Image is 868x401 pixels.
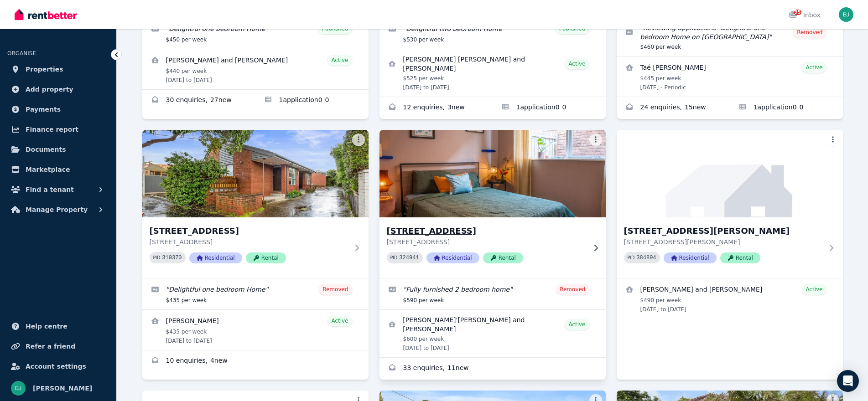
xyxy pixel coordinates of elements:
a: Edit listing: Delightful one bedroom Home [142,18,369,49]
a: Enquiries for 5/282 Langridge Street, Abbotsford [379,97,493,119]
h3: [STREET_ADDRESS] [150,225,348,237]
span: Rental [483,252,523,263]
span: ORGANISE [7,50,36,57]
code: 310370 [162,255,182,261]
a: Applications for unit 5/1 Larnoo Avenue, Brunswick West [730,97,843,119]
a: Enquiries for unit 2/1 Larnoo Avenue, Brunswick West [142,350,369,372]
span: Find a tenant [26,184,74,195]
span: Rental [720,252,760,263]
span: Residential [664,252,717,263]
button: Find a tenant [7,180,109,199]
a: Finance report [7,120,109,139]
code: 324941 [399,255,419,261]
h3: [STREET_ADDRESS] [387,225,586,237]
span: [PERSON_NAME] [33,383,92,394]
button: More options [589,134,602,146]
a: Edit listing: Reviewing applications- Delightful one bedroom Home on Larnoo Ave [617,18,843,56]
button: More options [826,134,839,146]
small: PID [153,255,161,260]
a: Account settings [7,357,109,375]
a: Edit listing: Fully furnished 2 bedroom home [379,278,606,309]
a: 1/282 Langridge Street, Abbotsford[STREET_ADDRESS][STREET_ADDRESS]PID 324941ResidentialRental [379,130,606,278]
span: Refer a friend [26,341,75,352]
span: Account settings [26,361,86,372]
code: 384894 [636,255,656,261]
a: View details for LEWELYN BRADLEY TOLLETT and Merina Penanueva [142,49,369,89]
a: Properties [7,60,109,78]
a: View details for Leala Rose Carney-Chapus and Jack McGregor-Smith [379,49,606,97]
a: Enquiries for 1/282 Langridge Street, Abbotsford [379,358,606,380]
span: Residential [426,252,479,263]
img: unit 2/1 Larnoo Avenue, Brunswick West [142,130,369,217]
span: Marketplace [26,164,70,175]
span: Help centre [26,321,68,332]
img: Bom Jin [11,381,26,396]
a: Edit listing: Delightful two bedroom Home [379,18,606,49]
img: 2/1 Fleming St, Brunswick West [617,130,843,217]
a: Applications for 5/282 Langridge Street, Abbotsford [493,97,606,119]
span: 95 [794,10,801,15]
img: 1/282 Langridge Street, Abbotsford [374,128,611,220]
span: Documents [26,144,66,155]
p: [STREET_ADDRESS][PERSON_NAME] [624,237,823,247]
a: Payments [7,100,109,118]
img: Bom Jin [839,7,853,22]
img: RentBetter [15,8,77,21]
small: PID [390,255,398,260]
span: Add property [26,84,73,95]
a: View details for Yulia Vorob'eva and Eamon Sheehy [379,310,606,357]
a: View details for Taé Jean Julien [617,57,843,97]
a: Help centre [7,317,109,335]
span: Rental [246,252,286,263]
button: Manage Property [7,200,109,219]
a: Edit listing: Delightful one bedroom Home [142,278,369,309]
small: PID [628,255,635,260]
span: Properties [26,64,63,75]
div: Open Intercom Messenger [837,370,859,392]
span: Residential [189,252,242,263]
p: [STREET_ADDRESS] [387,237,586,247]
a: View details for Thomas Ian Reeves and Yuki Kumazaki [617,278,843,319]
a: Enquiries for 4/282 Langridge Street, Abbotsford [142,90,255,112]
a: 2/1 Fleming St, Brunswick West[STREET_ADDRESS][PERSON_NAME][STREET_ADDRESS][PERSON_NAME]PID 38489... [617,130,843,278]
h3: [STREET_ADDRESS][PERSON_NAME] [624,225,823,237]
a: Add property [7,80,109,98]
a: Documents [7,140,109,159]
a: Applications for 4/282 Langridge Street, Abbotsford [255,90,369,112]
a: Marketplace [7,160,109,179]
a: Enquiries for unit 5/1 Larnoo Avenue, Brunswick West [617,97,730,119]
p: [STREET_ADDRESS] [150,237,348,247]
span: Finance report [26,124,78,135]
div: Inbox [789,10,821,20]
a: Refer a friend [7,337,109,355]
span: Payments [26,104,61,115]
a: View details for Pranav Roy [142,310,369,350]
a: unit 2/1 Larnoo Avenue, Brunswick West[STREET_ADDRESS][STREET_ADDRESS]PID 310370ResidentialRental [142,130,369,278]
button: More options [352,134,365,146]
span: Manage Property [26,204,88,215]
